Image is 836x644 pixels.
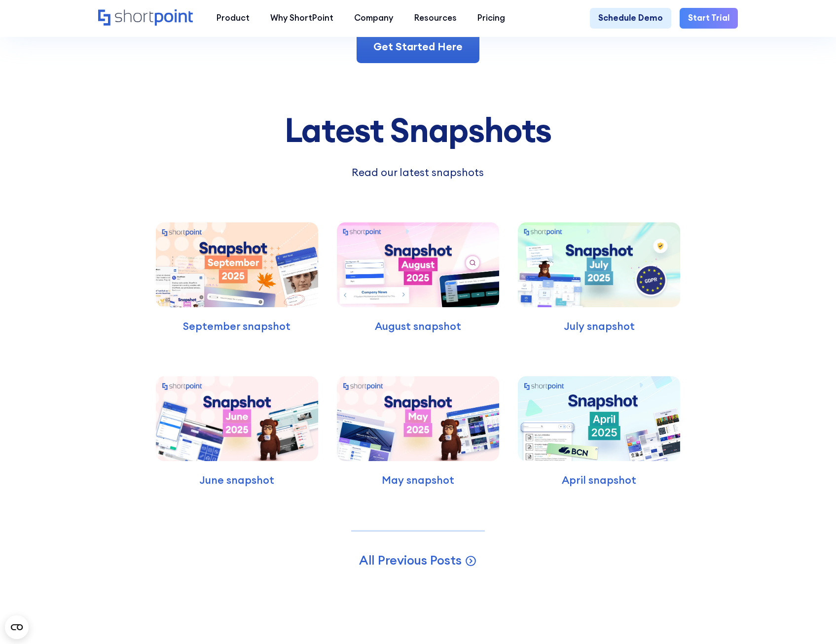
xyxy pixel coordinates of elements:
a: Why ShortPoint [260,8,344,29]
a: Schedule Demo [590,8,671,29]
button: Open CMP widget [5,615,29,639]
a: Start Trial [680,8,738,29]
a: September snapshot [150,206,323,334]
p: August snapshot [337,319,499,334]
a: July snapshot [513,206,686,334]
div: Company [354,12,393,24]
a: Get Started Here [357,31,479,64]
span: All Previous Posts [359,552,461,568]
a: August snapshot [331,206,504,334]
p: May snapshot [337,472,499,488]
p: June snapshot [156,472,318,488]
p: Read our latest snapshots [253,165,583,180]
a: Pricing [467,8,515,29]
a: April snapshot [513,359,686,488]
div: Resources [414,12,457,24]
p: April snapshot [518,472,680,488]
p: September snapshot [156,319,318,334]
a: All Previous Posts [359,552,477,569]
a: June snapshot [150,359,323,488]
a: Product [206,8,259,29]
div: Pricing [477,12,505,24]
iframe: Chat Widget [787,597,836,644]
a: Home [98,9,195,28]
div: Latest Snapshots [150,111,686,148]
p: July snapshot [518,319,680,334]
a: Company [344,8,403,29]
div: Why ShortPoint [270,12,333,24]
a: Resources [404,8,467,29]
a: May snapshot [331,359,504,488]
div: Product [217,12,250,24]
